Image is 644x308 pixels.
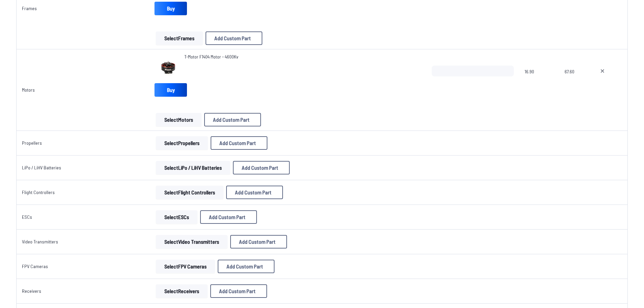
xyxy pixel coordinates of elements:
[22,140,42,146] a: Propellers
[206,31,262,45] button: Add Custom Part
[154,31,204,45] a: SelectFrames
[226,186,283,199] button: Add Custom Part
[22,288,41,294] a: Receivers
[154,284,209,298] a: SelectReceivers
[156,31,203,45] button: SelectFrames
[22,214,32,220] a: ESCs
[22,189,55,195] a: Flight Controllers
[230,235,287,248] button: Add Custom Part
[233,161,290,174] button: Add Custom Part
[154,53,182,80] img: image
[210,284,267,298] button: Add Custom Part
[219,288,256,294] span: Add Custom Part
[211,136,267,150] button: Add Custom Part
[184,53,238,60] a: T-Motor F1404 Motor - 4600Kv
[156,136,208,150] button: SelectPropellers
[156,113,201,126] button: SelectMotors
[154,260,216,273] a: SelectFPV Cameras
[156,186,223,199] button: SelectFlight Controllers
[226,264,263,269] span: Add Custom Part
[156,235,228,248] button: SelectVideo Transmitters
[22,87,35,93] a: Motors
[154,235,229,248] a: SelectVideo Transmitters
[22,5,37,11] a: Frames
[22,165,61,170] a: LiPo / LiHV Batteries
[200,210,257,224] button: Add Custom Part
[156,284,208,298] button: SelectReceivers
[218,260,275,273] button: Add Custom Part
[209,214,245,220] span: Add Custom Part
[156,161,230,174] button: SelectLiPo / LiHV Batteries
[154,83,187,97] a: Buy
[235,190,271,195] span: Add Custom Part
[184,54,238,60] span: T-Motor F1404 Motor - 4600Kv
[214,35,251,41] span: Add Custom Part
[242,165,278,170] span: Add Custom Part
[154,161,232,174] a: SelectLiPo / LiHV Batteries
[213,117,249,122] span: Add Custom Part
[154,113,203,126] a: SelectMotors
[154,210,199,224] a: SelectESCs
[525,66,553,98] span: 16.90
[219,140,256,146] span: Add Custom Part
[156,210,197,224] button: SelectESCs
[22,263,48,269] a: FPV Cameras
[565,66,583,98] span: 67.60
[154,136,209,150] a: SelectPropellers
[154,2,187,15] a: Buy
[154,186,225,199] a: SelectFlight Controllers
[239,239,276,244] span: Add Custom Part
[22,239,58,244] a: Video Transmitters
[156,260,215,273] button: SelectFPV Cameras
[204,113,261,126] button: Add Custom Part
